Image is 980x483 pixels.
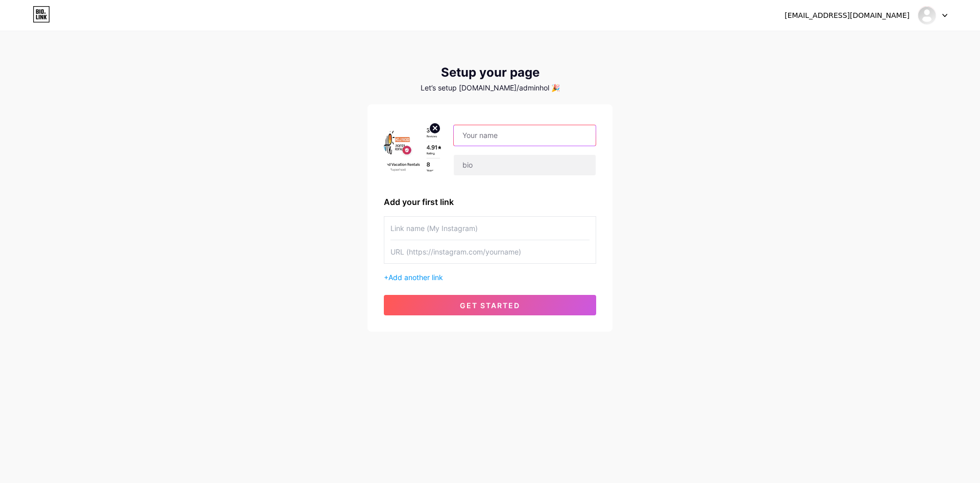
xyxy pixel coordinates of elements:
input: bio [454,155,596,175]
div: Add your first link [384,196,596,208]
div: [EMAIL_ADDRESS][DOMAIN_NAME] [785,10,910,21]
div: Setup your page [367,65,612,80]
input: URL (https://instagram.com/yourname) [390,240,590,263]
span: get started [460,301,520,310]
span: Add another link [388,273,443,282]
div: Let’s setup [DOMAIN_NAME]/adminhol 🎉 [367,84,612,92]
img: profile pic [384,121,441,179]
div: + [384,272,596,283]
button: get started [384,295,596,315]
img: Admin Hollywood [917,6,937,25]
input: Your name [454,125,596,146]
input: Link name (My Instagram) [390,217,590,240]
